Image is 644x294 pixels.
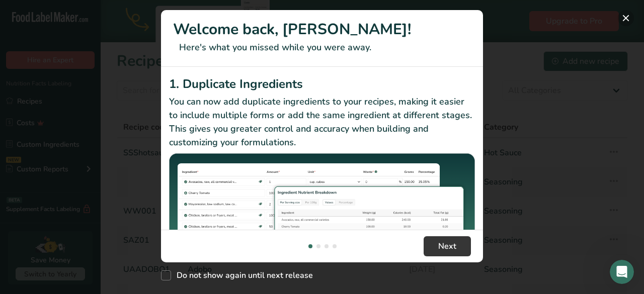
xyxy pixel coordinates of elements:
h1: Welcome back, [PERSON_NAME]! [173,18,471,41]
p: You can now add duplicate ingredients to your recipes, making it easier to include multiple forms... [169,95,475,149]
p: Here's what you missed while you were away. [173,41,471,54]
button: Next [424,236,471,256]
span: Next [438,240,456,252]
span: Do not show again until next release [171,270,313,280]
iframe: Intercom live chat [610,260,634,284]
h2: 1. Duplicate Ingredients [169,75,475,93]
img: Duplicate Ingredients [169,153,475,267]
